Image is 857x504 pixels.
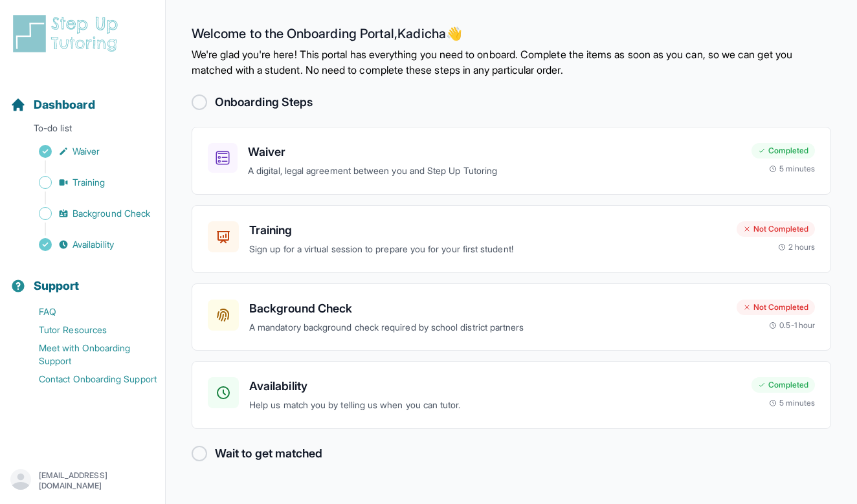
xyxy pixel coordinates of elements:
[10,339,165,370] a: Meet with Onboarding Support
[10,370,165,388] a: Contact Onboarding Support
[72,145,100,158] span: Waiver
[192,361,831,429] a: AvailabilityHelp us match you by telling us when you can tutor.Completed5 minutes
[34,277,80,295] span: Support
[249,377,741,395] h3: Availability
[10,321,165,339] a: Tutor Resources
[10,204,165,223] a: Background Check
[10,96,95,114] a: Dashboard
[249,320,726,335] p: A mandatory background check required by school district partners
[34,96,95,114] span: Dashboard
[192,47,831,78] p: We're glad you're here! This portal has everything you need to onboard. Complete the items as soo...
[751,143,815,159] div: Completed
[5,75,160,119] button: Dashboard
[10,13,126,54] img: logo
[737,300,815,315] div: Not Completed
[778,242,816,252] div: 2 hours
[769,398,815,408] div: 5 minutes
[10,469,155,492] button: [EMAIL_ADDRESS][DOMAIN_NAME]
[5,256,160,300] button: Support
[249,300,726,318] h3: Background Check
[72,207,150,220] span: Background Check
[215,93,313,111] h2: Onboarding Steps
[248,164,741,179] p: A digital, legal agreement between you and Step Up Tutoring
[192,26,831,47] h2: Welcome to the Onboarding Portal, Kadicha 👋
[72,176,106,189] span: Training
[737,221,815,237] div: Not Completed
[249,242,726,257] p: Sign up for a virtual session to prepare you for your first student!
[215,444,322,463] h2: Wait to get matched
[5,122,160,140] p: To-do list
[769,164,815,174] div: 5 minutes
[248,143,741,161] h3: Waiver
[192,205,831,273] a: TrainingSign up for a virtual session to prepare you for your first student!Not Completed2 hours
[769,320,815,331] div: 0.5-1 hour
[10,236,165,254] a: Availability
[10,142,165,160] a: Waiver
[39,470,155,491] p: [EMAIL_ADDRESS][DOMAIN_NAME]
[249,221,726,239] h3: Training
[751,377,815,393] div: Completed
[10,303,165,321] a: FAQ
[10,173,165,192] a: Training
[249,398,741,413] p: Help us match you by telling us when you can tutor.
[72,238,114,251] span: Availability
[192,127,831,195] a: WaiverA digital, legal agreement between you and Step Up TutoringCompleted5 minutes
[192,283,831,351] a: Background CheckA mandatory background check required by school district partnersNot Completed0.5...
